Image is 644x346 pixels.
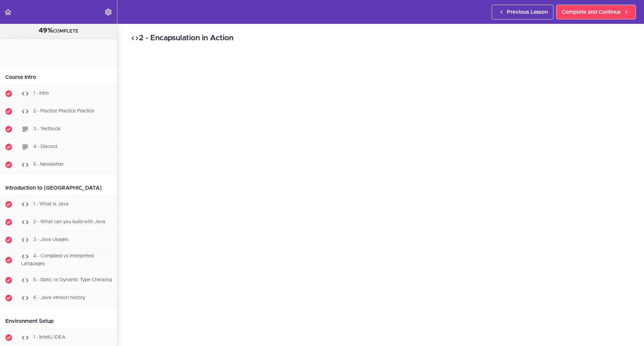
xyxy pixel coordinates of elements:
[33,127,61,131] span: 3 - Textbook
[33,202,68,206] span: 1 - What is Java
[21,254,94,266] span: 4 - Compliled vs Interpreted Languages
[39,27,53,34] span: 49%
[507,8,548,16] span: Previous Lesson
[4,8,12,16] svg: Back to course curriculum
[33,295,85,300] span: 6 - Java version history
[33,335,65,340] span: 1 - IntelliJ IDEA
[33,237,68,242] span: 3 - Java Usages
[562,8,621,16] span: Complete and Continue
[492,5,553,19] a: Previous Lesson
[556,5,636,19] a: Complete and Continue
[131,33,631,44] h2: 2 - Encapsulation in Action
[33,144,57,149] span: 4 - Discord
[33,219,105,224] span: 2 - What can you build with Java
[8,27,109,35] div: COMPLETE
[33,278,112,282] span: 5 - Static vs Dynamic Type Checking
[33,109,94,113] span: 2 - Practice Practice Practice
[33,162,64,167] span: 5 - Newsletter
[104,8,112,16] svg: Settings Menu
[33,91,49,96] span: 1 - Intro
